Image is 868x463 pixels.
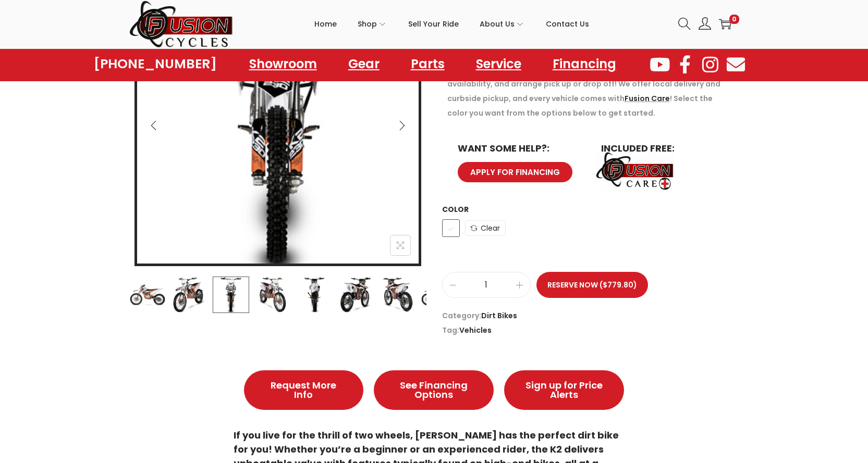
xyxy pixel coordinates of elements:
a: Showroom [239,52,327,76]
img: Product image [421,277,457,313]
a: Request More Info [244,370,364,410]
span: Shop [358,11,377,37]
span: Category: [442,308,739,323]
span: Sign up for Price Alerts [525,381,603,399]
input: Product quantity [443,278,530,292]
span: APPLY FOR FINANCING [470,168,560,176]
a: Shop [358,1,387,47]
span: Sell Your Ride [408,11,459,37]
a: Gear [338,52,390,76]
label: Color [442,204,469,215]
img: Product image [129,277,165,313]
img: Product image [254,277,290,313]
a: Service [466,52,532,76]
img: Product image [337,277,374,313]
a: APPLY FOR FINANCING [458,162,572,182]
span: Contact Us [546,11,589,37]
a: Financing [542,52,627,76]
a: [PHONE_NUMBER] [94,57,217,71]
img: Product image [170,277,207,313]
a: Parts [400,52,455,76]
a: Clear [465,220,506,236]
a: Home [314,1,337,47]
a: Dirt Bikes [481,310,517,321]
a: Sell Your Ride [408,1,459,47]
span: See Financing Options [395,381,473,399]
h6: INCLUDED FREE: [601,144,724,153]
nav: Primary navigation [234,1,670,47]
a: Fusion Care [625,93,670,104]
button: Next [390,114,413,137]
nav: Menu [239,52,627,76]
img: Product image [212,277,249,313]
span: About Us [480,11,515,37]
a: Vehicles [459,325,492,335]
a: See Financing Options [374,370,494,410]
span: Request More Info [265,381,343,399]
a: 0 [719,18,731,30]
a: About Us [480,1,525,47]
a: Contact Us [546,1,589,47]
img: Product image [379,277,415,313]
span: Tag: [442,323,739,337]
img: Product image [296,277,332,313]
a: Sign up for Price Alerts [504,370,624,410]
h6: WANT SOME HELP?: [458,144,580,153]
button: Reserve Now ($779.80) [536,272,648,298]
span: Home [314,11,337,37]
button: Previous [142,114,165,137]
